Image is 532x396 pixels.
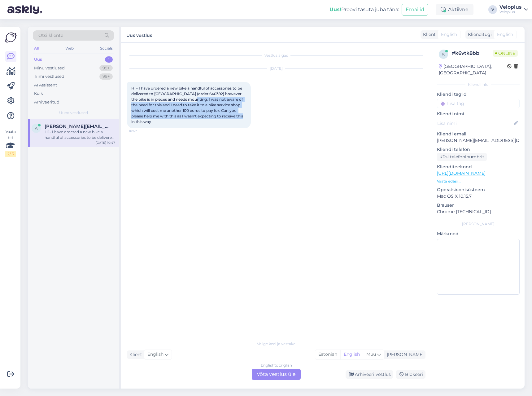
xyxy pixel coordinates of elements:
span: Uued vestlused [59,110,88,116]
div: Võta vestlus üle [252,369,301,380]
div: Valige keel ja vastake [127,341,425,347]
div: Minu vestlused [34,65,65,71]
div: Kliendi info [437,82,520,87]
div: Blokeeri [396,370,425,379]
div: Web [64,44,75,52]
div: Vaata siia [5,129,16,157]
div: 2 / 3 [5,151,16,157]
span: Muu [366,351,376,357]
p: Märkmed [437,231,520,237]
div: Klient [421,31,436,38]
div: # k6vtk8bb [452,50,493,57]
div: Kõik [34,90,43,97]
p: Kliendi nimi [437,111,520,117]
span: Otsi kliente [38,32,63,39]
p: Klienditeekond [437,164,520,170]
p: Vaata edasi ... [437,178,520,184]
label: Uus vestlus [126,30,152,39]
div: Vestlus algas [127,53,425,58]
div: [DATE] 10:47 [96,140,115,145]
span: adrian.preda93@gmail.com [45,124,109,129]
div: Arhiveeritud [34,99,59,105]
span: English [441,31,457,38]
div: Socials [99,44,114,52]
div: Veloplus [499,10,521,15]
div: English [340,350,363,359]
div: [PERSON_NAME] [437,221,520,227]
p: Operatsioonisüsteem [437,187,520,193]
div: [DATE] [127,66,425,71]
p: Kliendi telefon [437,146,520,153]
div: 1 [105,56,113,63]
p: Mac OS X 10.15.7 [437,193,520,200]
div: Hi - I have ordered a new bike a handful of accessories to be delivered to [GEOGRAPHIC_DATA] (ord... [45,129,115,140]
p: Brauser [437,202,520,209]
div: [GEOGRAPHIC_DATA], [GEOGRAPHIC_DATA] [439,63,507,76]
button: Emailid [402,4,428,15]
div: All [33,44,40,52]
div: Proovi tasuta juba täna: [329,6,399,13]
span: a [35,126,38,130]
span: English [497,31,513,38]
a: VeloplusVeloplus [499,5,528,15]
div: Aktiivne [436,4,473,15]
span: Online [493,50,518,57]
div: Küsi telefoninumbrit [437,153,487,161]
div: Arhiveeri vestlus [346,370,393,379]
div: 99+ [99,73,113,80]
div: Veloplus [499,5,521,10]
p: Chrome [TECHNICAL_ID] [437,209,520,215]
input: Lisa tag [437,99,520,108]
a: [URL][DOMAIN_NAME] [437,170,486,176]
p: Kliendi tag'id [437,91,520,98]
span: 10:47 [129,129,152,133]
span: Hi - I have ordered a new bike a handful of accessories to be delivered to [GEOGRAPHIC_DATA] (ord... [131,86,244,124]
img: Askly Logo [5,32,17,43]
div: AI Assistent [34,82,57,88]
div: Klient [127,351,142,358]
div: V [488,5,497,14]
div: Estonian [315,350,340,359]
span: k [442,52,445,56]
div: Klienditugi [465,31,492,38]
div: [PERSON_NAME] [384,351,424,358]
div: English to English [261,363,292,368]
span: English [147,351,164,358]
div: Tiimi vestlused [34,73,64,80]
div: Uus [34,56,42,63]
p: [PERSON_NAME][EMAIL_ADDRESS][DOMAIN_NAME] [437,137,520,144]
input: Lisa nimi [437,120,512,127]
b: Uus! [329,7,341,12]
div: 99+ [99,65,113,71]
p: Kliendi email [437,131,520,137]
